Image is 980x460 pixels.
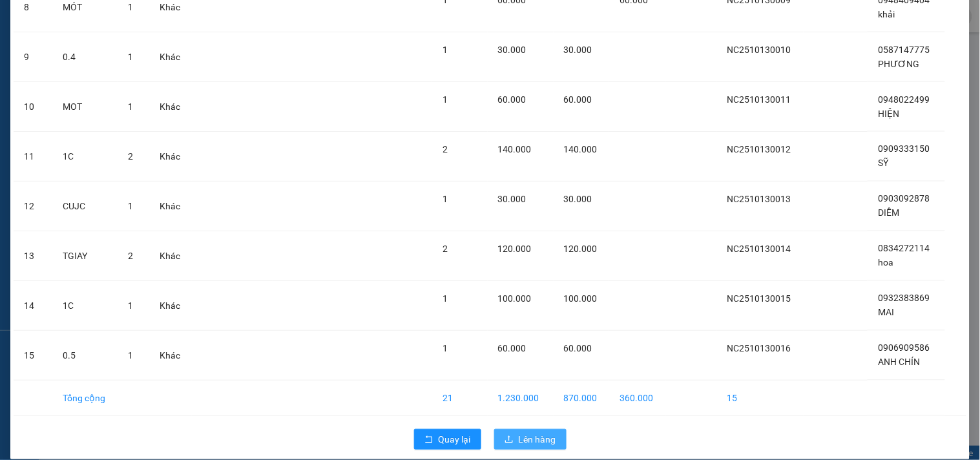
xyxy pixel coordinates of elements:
[443,293,448,304] span: 1
[14,182,52,231] td: 12
[564,94,592,105] span: 60.000
[52,32,118,82] td: 0.4
[128,251,133,261] span: 2
[505,435,514,445] span: upload
[564,244,598,254] span: 120.000
[727,45,791,55] span: NC2510130010
[564,194,592,204] span: 30.000
[564,293,598,304] span: 100.000
[878,158,888,169] span: SỸ
[878,293,930,304] span: 0932383869
[878,244,930,254] span: 0834272114
[128,201,133,211] span: 1
[878,343,930,353] span: 0906909586
[128,101,133,112] span: 1
[498,144,532,154] span: 140.000
[878,59,919,69] span: PHƯƠNG
[498,293,532,304] span: 100.000
[564,144,598,154] span: 140.000
[878,258,893,268] span: hoa
[149,331,192,381] td: Khác
[149,182,192,231] td: Khác
[443,194,448,204] span: 1
[727,293,791,304] span: NC2510130015
[443,343,448,353] span: 1
[878,308,894,318] span: MAI
[498,194,526,204] span: 30.000
[52,132,118,182] td: 1C
[878,9,895,19] span: khải
[519,432,556,446] span: Lên hàng
[52,231,118,281] td: TGIAY
[14,82,52,132] td: 10
[149,231,192,281] td: Khác
[878,194,930,204] span: 0903092878
[488,381,554,416] td: 1.230.000
[554,381,610,416] td: 870.000
[149,281,192,331] td: Khác
[121,48,540,64] li: Hotline: 02839552959
[498,94,526,105] span: 60.000
[128,52,133,62] span: 1
[14,32,52,82] td: 9
[52,281,118,331] td: 1C
[878,144,930,154] span: 0909333150
[52,331,118,381] td: 0.5
[498,244,532,254] span: 120.000
[716,381,804,416] td: 15
[14,132,52,182] td: 11
[149,32,192,82] td: Khác
[878,45,930,55] span: 0587147775
[878,94,930,105] span: 0948022499
[14,331,52,381] td: 15
[878,109,899,119] span: HIỆN
[424,435,433,445] span: rollback
[443,94,448,105] span: 1
[128,300,133,311] span: 1
[498,45,526,55] span: 30.000
[414,429,481,450] button: rollbackQuay lại
[727,194,791,204] span: NC2510130013
[14,231,52,281] td: 13
[443,244,448,254] span: 2
[727,94,791,105] span: NC2510130011
[52,82,118,132] td: MOT
[439,432,471,446] span: Quay lại
[443,144,448,154] span: 2
[878,208,899,218] span: DIỄM
[443,45,448,55] span: 1
[494,429,567,450] button: uploadLên hàng
[727,144,791,154] span: NC2510130012
[16,94,179,115] b: GỬI : Trạm Năm Căn
[128,2,133,12] span: 1
[14,281,52,331] td: 14
[149,132,192,182] td: Khác
[727,343,791,353] span: NC2510130016
[432,381,488,416] td: 21
[564,45,592,55] span: 30.000
[128,151,133,162] span: 2
[52,182,118,231] td: CUJC
[609,381,665,416] td: 360.000
[878,357,920,368] span: ANH CHÍN
[128,350,133,361] span: 1
[16,16,81,81] img: logo.jpg
[149,82,192,132] td: Khác
[727,244,791,254] span: NC2510130014
[498,343,526,353] span: 60.000
[564,343,592,353] span: 60.000
[52,381,118,416] td: Tổng cộng
[121,32,540,48] li: 26 Phó Cơ Điều, Phường 12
